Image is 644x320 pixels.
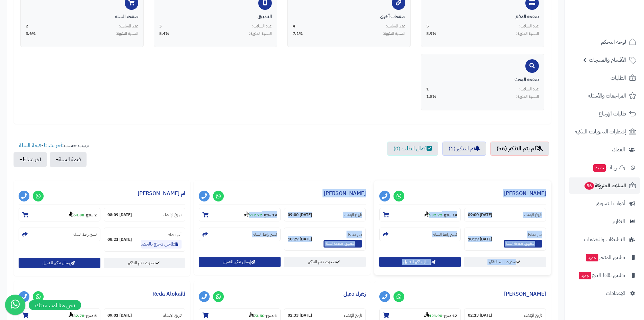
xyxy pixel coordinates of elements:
button: إرسال تذكير للعميل [379,257,461,267]
a: زهراء دعبل [343,290,366,298]
span: 5.4% [159,31,169,37]
button: إرسال تذكير للعميل [199,257,281,267]
section: 19 منتج-532.72 [199,208,281,221]
strong: [DATE] 09:01 [108,313,132,318]
span: إشعارات التحويلات البنكية [575,127,626,136]
span: عدد السلات: [519,23,539,29]
span: لوحة التحكم [601,37,626,47]
strong: [DATE] 02:33 [288,313,312,318]
small: - [249,312,277,319]
strong: 1 منتج [266,313,277,319]
span: 56 [585,182,594,190]
a: تحديث : تم التذكير [464,257,546,267]
div: التطبيق [159,13,272,20]
a: الطلبات [569,70,640,86]
small: تاريخ الإنشاء [524,212,542,218]
strong: [DATE] 09:00 [288,212,312,218]
span: 1 [426,86,429,92]
span: عدد السلات: [386,23,405,29]
span: النسبة المئوية: [383,31,405,37]
span: عدد السلات: [252,23,272,29]
span: 3 [159,23,162,29]
span: النسبة المئوية: [116,31,138,37]
small: آخر نشاط [528,232,542,238]
section: نسخ رابط السلة [199,228,281,241]
span: جديد [593,164,606,172]
strong: 532.72 [424,212,442,218]
small: تاريخ الإنشاء [524,313,542,318]
strong: 121.90 [424,313,442,319]
a: [PERSON_NAME] [324,189,366,197]
span: التطبيق: صفحة السلة [504,240,542,248]
span: النسبة المئوية: [249,31,272,37]
div: صفحة الدفع [426,13,539,20]
button: آخر نشاط [14,152,47,167]
span: المراجعات والأسئلة [588,91,626,101]
div: صفحات أخرى [293,13,405,20]
a: تحديث : تم التذكير [284,257,366,267]
a: طلبات الإرجاع [569,106,640,122]
a: لوحة التحكم [569,34,640,50]
strong: 5 منتج [86,313,97,319]
span: تطبيق نقاط البيع [578,271,625,280]
strong: [DATE] 02:13 [468,313,492,318]
span: 8.9% [426,31,436,37]
span: النسبة المئوية: [516,31,539,37]
span: التطبيقات والخدمات [584,235,625,244]
small: - [69,312,97,319]
a: العملاء [569,142,640,158]
strong: 2 منتج [86,212,97,218]
strong: 32.78 [69,313,84,319]
a: [PERSON_NAME] [504,189,546,197]
span: أدوات التسويق [596,199,625,208]
strong: 19 منتج [444,212,457,218]
small: آخر نشاط [167,232,182,238]
small: تاريخ الإنشاء [163,313,182,318]
strong: 532.72 [244,212,262,218]
span: الأقسام والمنتجات [589,55,626,65]
section: نسخ رابط السلة [19,228,100,241]
a: [PERSON_NAME] [504,290,546,298]
button: إرسال تذكير للعميل [19,258,100,268]
small: نسخ رابط السلة [433,232,457,237]
a: تطبيق المتجرجديد [569,249,640,265]
a: التقارير [569,213,640,230]
small: - [424,211,457,218]
a: إشعارات التحويلات البنكية [569,124,640,140]
span: جديد [579,272,591,279]
span: 3.6% [26,31,36,37]
small: تاريخ الإنشاء [344,313,362,318]
span: عدد السلات: [519,86,539,92]
a: لم يتم التذكير (56) [490,142,549,156]
strong: [DATE] 10:29 [288,236,312,242]
span: التقارير [612,217,625,226]
div: صفحة البحث [426,76,539,83]
span: 7.1% [293,31,303,37]
span: 5 [426,23,429,29]
small: نسخ رابط السلة [253,232,277,237]
strong: [DATE] 08:21 [108,237,132,242]
strong: [DATE] 08:09 [108,212,132,218]
a: تم التذكير (1) [442,142,486,156]
a: الإعدادات [569,285,640,301]
a: Reda Alokaili [152,290,185,298]
a: ام [PERSON_NAME] [138,189,185,197]
strong: 73.50 [249,313,264,319]
span: السلات المتروكة [584,181,626,190]
div: صفحة السلة [26,13,138,20]
button: قيمة السلة [50,152,87,167]
strong: [DATE] 09:00 [468,212,492,218]
a: تحديث : تم التذكير [104,258,186,268]
span: تطبيق المتجر [585,253,625,262]
span: طلبات الإرجاع [599,109,626,119]
ul: ترتيب حسب: - [14,142,89,167]
a: تطبيق نقاط البيعجديد [569,267,640,283]
small: - [244,211,277,218]
a: آخر نشاط [43,141,62,149]
span: 1.8% [426,94,436,100]
a: السلات المتروكة56 [569,177,640,194]
span: الطلبات [611,73,626,83]
a: أدوات التسويق [569,195,640,212]
span: وآتس آب [593,163,625,172]
a: اكمال الطلب (0) [387,142,438,156]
